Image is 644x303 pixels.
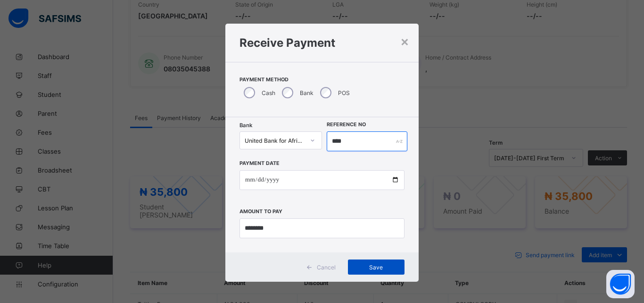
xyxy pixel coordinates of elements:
[327,121,366,128] label: Reference No
[355,264,397,271] span: Save
[300,89,314,96] label: Bank
[317,264,336,271] span: Cancel
[239,36,405,50] h1: Receive Payment
[262,89,275,96] label: Cash
[239,122,252,129] span: Bank
[239,160,280,166] label: Payment Date
[400,33,409,49] div: ×
[245,137,305,144] div: United Bank for Africa (UBA) - IQRA'A NURSERY & PRIMARY SCHOOL
[338,89,350,96] label: POS
[239,208,282,215] label: Amount to pay
[606,270,635,298] button: Open asap
[239,77,405,83] span: Payment Method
